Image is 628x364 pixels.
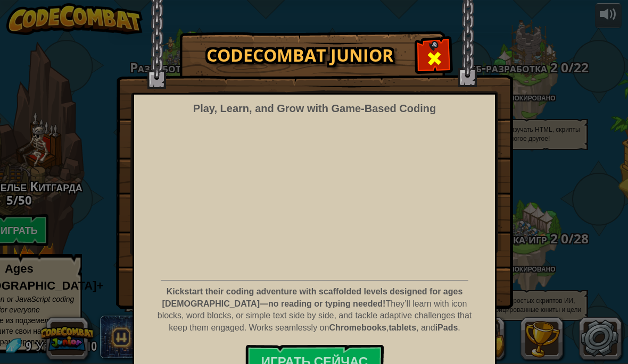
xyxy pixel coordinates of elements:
strong: Chromebooks [329,323,386,332]
p: They’ll learn with icon blocks, word blocks, or simple text side by side, and tackle adaptive cha... [157,286,472,334]
strong: tablets [389,323,416,332]
strong: iPads [435,323,458,332]
strong: Kickstart their coding adventure with scaffolded levels designed for ages [DEMOGRAPHIC_DATA]—no r... [162,287,463,308]
h1: CodeCombat Junior [191,46,409,64]
div: Play, Learn, and Grow with Game‑Based Coding [193,101,436,116]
